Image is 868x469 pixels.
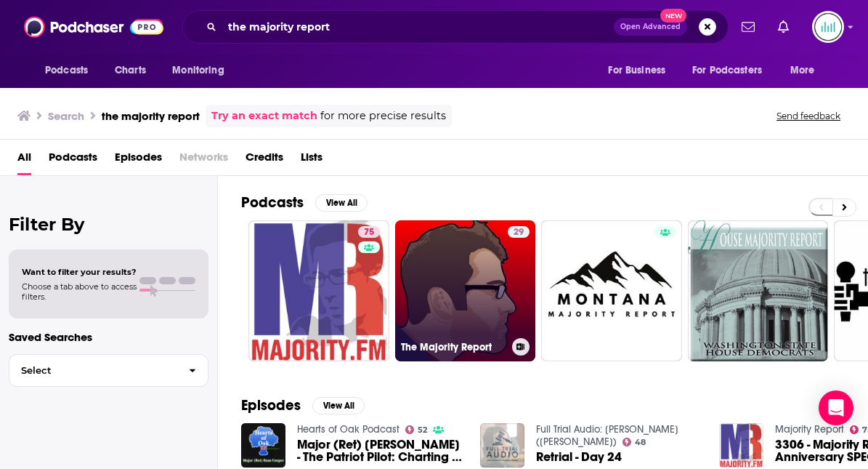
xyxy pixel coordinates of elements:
span: Logged in as podglomerate [812,11,844,43]
a: Majority Report [775,423,844,436]
a: 48 [622,438,646,446]
a: Full Trial Audio: Karen Read (John O'Keefe Murder) [536,423,678,448]
span: New [660,9,686,23]
h2: Filter By [9,214,208,235]
span: For Podcasters [692,60,762,81]
button: View All [315,194,368,212]
h3: the majority report [102,109,200,123]
a: 52 [405,425,428,434]
h2: Podcasts [241,193,304,212]
span: Want to filter your results? [22,267,137,277]
a: Major (Ret) Russ Cooper - The Patriot Pilot: Charting a Course for Canada's Future through C3RF [297,438,463,463]
button: open menu [162,57,243,84]
a: 29The Majority Report [395,220,536,361]
span: Open Advanced [620,23,681,31]
span: Major (Ret) [PERSON_NAME] - The Patriot Pilot: Charting a Course for Canada's Future through C3RF [297,438,463,463]
img: Podchaser - Follow, Share and Rate Podcasts [24,13,163,41]
img: Major (Ret) Russ Cooper - The Patriot Pilot: Charting a Course for Canada's Future through C3RF [241,423,285,468]
div: Search podcasts, credits, & more... [182,10,729,44]
a: Credits [246,145,283,175]
button: open menu [683,57,783,84]
a: Charts [105,57,155,84]
button: open menu [780,57,833,84]
a: Retrial - Day 24 [536,451,622,463]
button: Open AdvancedNew [614,18,687,36]
span: Networks [179,145,228,175]
input: Search podcasts, credits, & more... [222,15,614,39]
button: open menu [35,57,107,84]
a: Lists [301,145,323,175]
a: Try an exact match [211,108,317,124]
span: Choose a tab above to access filters. [22,281,137,302]
button: View All [312,397,365,414]
span: 52 [418,427,427,433]
h3: Search [48,109,84,123]
a: Episodes [115,145,162,175]
a: 29 [508,226,530,238]
span: For Business [608,60,665,81]
img: 3306 - Majority Report 20th Anniversary SPECIAL! [719,423,763,468]
a: Podcasts [49,145,97,175]
span: Podcasts [45,60,88,81]
a: EpisodesView All [241,396,365,414]
a: Show notifications dropdown [772,15,795,39]
span: More [790,60,815,81]
button: Select [9,354,208,387]
p: Saved Searches [9,330,208,344]
img: Retrial - Day 24 [480,423,524,468]
a: All [17,145,31,175]
a: PodcastsView All [241,193,368,212]
span: Select [9,366,177,375]
span: for more precise results [320,108,446,124]
span: 29 [514,225,524,240]
span: 75 [364,225,374,240]
a: Hearts of Oak Podcast [297,423,399,436]
a: Show notifications dropdown [736,15,760,39]
h3: The Majority Report [401,341,506,353]
h2: Episodes [241,396,301,414]
div: Open Intercom Messenger [819,390,853,425]
img: User Profile [812,11,844,43]
button: Send feedback [772,110,845,122]
span: Monitoring [172,60,224,81]
button: Show profile menu [812,11,844,43]
a: 75 [248,220,389,361]
span: 48 [635,439,646,446]
a: 75 [358,226,380,238]
span: Charts [115,60,146,81]
button: open menu [598,57,684,84]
